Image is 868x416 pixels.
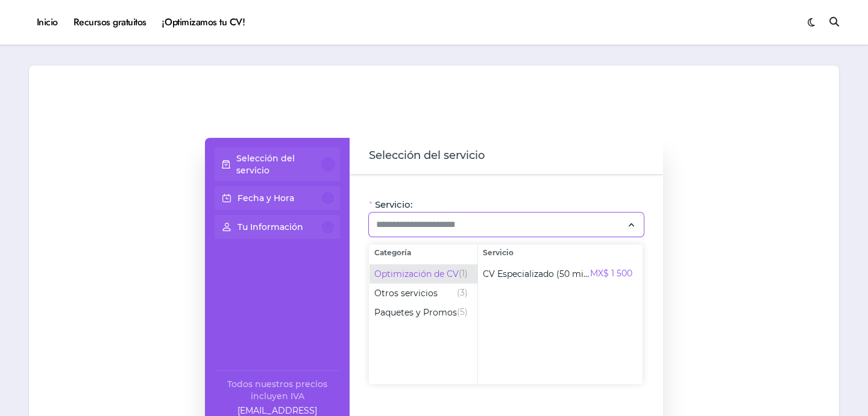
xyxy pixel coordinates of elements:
[370,245,477,261] span: Categoría
[374,268,459,280] span: Optimización de CV
[237,192,294,204] p: Fecha y Hora
[483,268,590,280] span: CV Especializado (50 min)
[237,221,303,233] p: Tu Información
[374,306,457,318] span: Paquetes y Promos
[590,267,632,281] span: MX$ 1 500
[29,6,66,39] a: Inicio
[66,6,154,39] a: Recursos gratuitos
[478,245,642,261] span: Servicio
[215,378,340,402] div: Todos nuestros precios incluyen IVA
[154,6,253,39] a: ¡Optimizamos tu CV!
[375,199,412,211] span: Servicio:
[374,287,438,299] span: Otros servicios
[369,147,485,164] span: Selección del servicio
[459,267,468,281] span: (1)
[236,152,322,176] p: Selección del servicio
[369,244,643,384] div: Selecciona el servicio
